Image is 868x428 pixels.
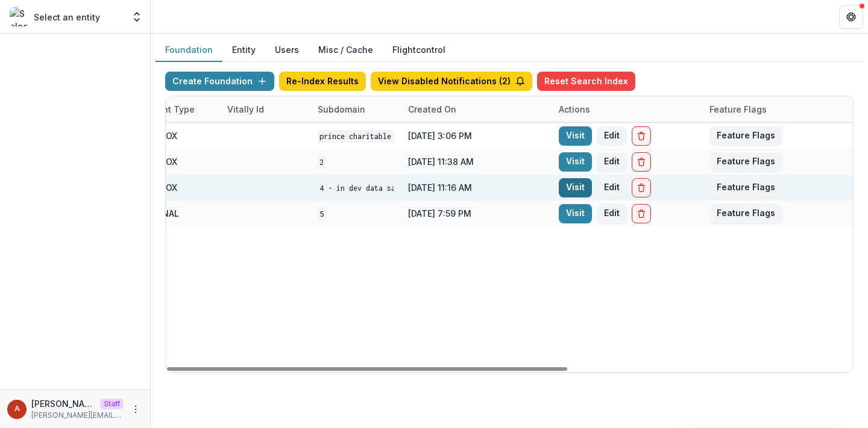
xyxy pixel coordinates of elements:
button: Delete Foundation [632,204,651,223]
p: Staff [100,399,124,409]
code: 5 [318,208,325,220]
div: [DATE] 3:06 PM [401,123,552,149]
a: Visit [559,126,592,146]
button: Feature Flags [709,126,782,146]
div: [DATE] 11:16 AM [401,175,552,200]
button: Feature Flags [709,204,782,223]
div: Created on [401,96,552,122]
code: 2 [318,156,325,169]
button: Edit [597,178,627,197]
div: Feature Flags [702,103,774,116]
p: [PERSON_NAME][EMAIL_ADDRESS][DOMAIN_NAME] [31,410,124,421]
div: Anna [14,405,20,413]
div: Actions [552,96,702,122]
a: Flightcontrol [392,43,445,56]
button: Re-Index Results [279,72,366,91]
div: Account Type [130,103,202,116]
button: Delete Foundation [632,178,651,197]
div: Created on [401,103,464,116]
div: Vitally Id [220,103,271,116]
a: Visit [559,152,592,172]
div: Subdomain [310,96,401,122]
button: Reset Search Index [537,72,635,91]
div: Feature Flags [702,96,853,122]
img: Select an entity [10,7,29,26]
button: Foundation [156,39,222,62]
div: Actions [552,103,597,116]
button: Edit [597,204,627,223]
p: Select an entity [34,11,100,23]
button: Create Foundation [165,72,274,91]
div: Vitally Id [220,96,310,122]
button: Users [265,39,309,62]
a: Visit [559,204,592,223]
button: Edit [597,126,627,146]
button: Misc / Cache [309,39,383,62]
button: Edit [597,152,627,172]
code: 4 - in dev data sandbox [318,182,418,194]
code: Prince Charitable Trusts DEMO [318,130,444,143]
div: Account Type [130,96,220,122]
button: Open entity switcher [128,5,145,29]
div: [DATE] 7:59 PM [401,200,552,226]
div: Subdomain [310,103,373,116]
button: More [128,402,143,417]
button: View Disabled Notifications (2) [371,72,532,91]
div: [DATE] 11:38 AM [401,149,552,175]
button: Get Help [839,5,863,29]
button: Feature Flags [709,178,782,197]
button: Delete Foundation [632,152,651,172]
button: Feature Flags [709,152,782,172]
a: Visit [559,178,592,197]
button: Entity [222,39,265,62]
p: [PERSON_NAME] [31,397,95,410]
button: Delete Foundation [632,126,651,146]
